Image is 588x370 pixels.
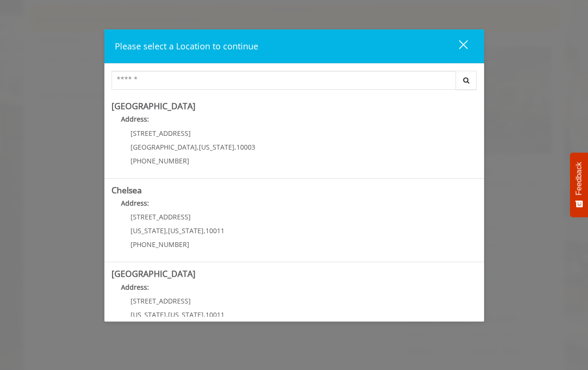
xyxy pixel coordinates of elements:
[204,226,205,235] span: ,
[168,310,204,319] span: [US_STATE]
[131,240,189,249] span: [PHONE_NUMBER]
[112,71,477,95] div: Center Select
[236,142,255,152] span: 10003
[112,268,196,279] b: [GEOGRAPHIC_DATA]
[570,152,588,217] button: Feedback - Show survey
[121,283,149,292] b: Address:
[131,142,197,152] span: [GEOGRAPHIC_DATA]
[121,199,149,208] b: Address:
[234,142,236,152] span: ,
[461,77,472,84] i: Search button
[121,114,149,123] b: Address:
[131,212,191,221] span: [STREET_ADDRESS]
[131,129,191,138] span: [STREET_ADDRESS]
[168,226,204,235] span: [US_STATE]
[205,310,224,319] span: 10011
[575,162,583,195] span: Feedback
[166,226,168,235] span: ,
[199,142,234,152] span: [US_STATE]
[205,226,224,235] span: 10011
[112,100,196,112] b: [GEOGRAPHIC_DATA]
[197,142,199,152] span: ,
[131,156,189,165] span: [PHONE_NUMBER]
[131,226,166,235] span: [US_STATE]
[115,40,258,52] span: Please select a Location to continue
[448,39,467,54] div: close dialog
[112,184,142,196] b: Chelsea
[204,310,205,319] span: ,
[441,37,474,56] button: close dialog
[131,296,191,305] span: [STREET_ADDRESS]
[166,310,168,319] span: ,
[131,310,166,319] span: [US_STATE]
[112,71,456,90] input: Search Center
